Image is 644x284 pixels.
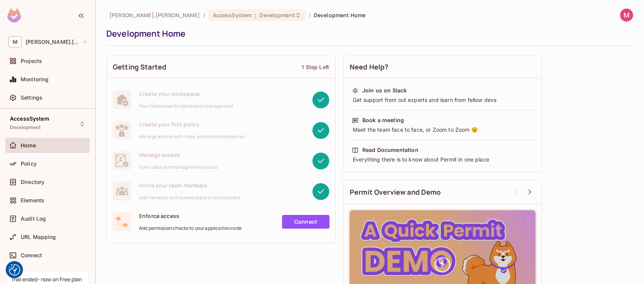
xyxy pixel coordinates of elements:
[362,116,404,124] div: Book a meeting
[352,96,533,104] div: Get support from out experts and learn from fellow devs
[139,164,217,170] span: Sync users and manage their access
[362,146,419,154] div: Read Documentation
[203,11,205,19] li: /
[282,215,329,229] a: Connect
[309,11,311,19] li: /
[620,9,633,21] img: Michał Wójcik
[302,63,329,71] div: 1 Step Left
[254,12,257,18] span: :
[9,264,20,276] button: Consent Preferences
[26,39,79,45] span: Workspace: michal.wojcik
[362,87,407,94] div: Join us on Slack
[10,116,49,122] span: AccessSystem
[139,134,245,140] span: Manage access with roles, actions and resources
[350,187,441,197] span: Permit Overview and Demo
[21,216,46,222] span: Audit Log
[213,11,252,19] span: AccessSystem
[139,103,234,109] span: Your home base for permission management
[109,11,200,19] span: the active workspace
[9,264,20,276] img: Revisit consent button
[352,156,533,163] div: Everything there is to know about Permit in one place
[139,151,217,158] span: Manage access
[350,62,389,72] span: Need Help?
[11,276,82,283] div: Trial ended- now on Free plan
[21,142,36,148] span: Home
[10,124,41,131] span: Development
[260,11,295,19] span: Development
[113,62,166,72] span: Getting Started
[21,161,37,167] span: Policy
[314,11,365,19] span: Development Home
[139,121,245,128] span: Create your first policy
[21,76,49,82] span: Monitoring
[106,28,629,39] div: Development Home
[352,126,533,134] div: Meet the team face to face, or Zoom to Zoom 😉
[21,179,44,185] span: Directory
[21,197,44,203] span: Elements
[139,90,234,97] span: Create your workspace
[21,234,56,240] span: URL Mapping
[139,195,241,201] span: Add members to this workspace or environment
[139,182,241,189] span: Invite your team members
[139,212,242,219] span: Enforce access
[7,8,21,23] img: SReyMgAAAABJRU5ErkJggg==
[21,252,42,258] span: Connect
[21,95,42,101] span: Settings
[21,58,42,64] span: Projects
[139,225,242,231] span: Add permission checks to your application code
[8,36,22,47] span: M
